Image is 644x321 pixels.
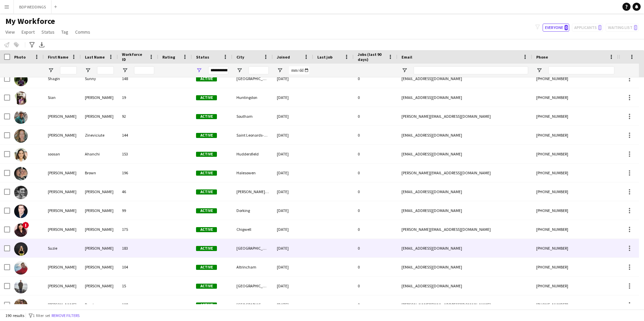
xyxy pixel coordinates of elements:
[14,261,28,275] img: Thomas Groves
[232,258,273,276] div: Altrincham
[118,126,158,144] div: 144
[81,145,118,163] div: Ahanchi
[532,164,618,182] div: [PHONE_NUMBER]
[118,145,158,163] div: 153
[354,182,397,201] div: 0
[236,67,243,73] button: Open Filter Menu
[85,55,105,60] span: Last Name
[232,107,273,126] div: Southam
[81,220,118,239] div: [PERSON_NAME]
[122,67,128,73] button: Open Filter Menu
[354,164,397,182] div: 0
[232,88,273,107] div: Huntingdon
[14,242,28,256] img: Suzie Smith
[354,295,397,314] div: 0
[81,126,118,144] div: Zineviciute
[273,69,313,88] div: [DATE]
[81,201,118,220] div: [PERSON_NAME]
[354,258,397,276] div: 0
[61,29,68,35] span: Tag
[273,277,313,295] div: [DATE]
[232,201,273,220] div: Dorking
[232,145,273,163] div: Huddersfield
[28,41,36,49] app-action-btn: Advanced filters
[44,126,81,144] div: [PERSON_NAME]
[232,69,273,88] div: [GEOGRAPHIC_DATA]
[14,299,28,312] img: Tom Barstow
[397,126,532,144] div: [EMAIL_ADDRESS][DOMAIN_NAME]
[14,223,28,237] img: Susan Choi
[118,164,158,182] div: 196
[44,182,81,201] div: [PERSON_NAME]
[397,164,532,182] div: [PERSON_NAME][EMAIL_ADDRESS][DOMAIN_NAME]
[39,28,57,36] a: Status
[196,284,217,289] span: Active
[118,258,158,276] div: 104
[196,67,202,73] button: Open Filter Menu
[122,52,146,62] span: Workforce ID
[196,95,217,100] span: Active
[44,164,81,182] div: [PERSON_NAME]
[48,55,68,60] span: First Name
[397,258,532,276] div: [EMAIL_ADDRESS][DOMAIN_NAME]
[41,29,55,35] span: Status
[354,220,397,239] div: 0
[232,239,273,257] div: [GEOGRAPHIC_DATA]
[19,28,37,36] a: Export
[118,295,158,314] div: 198
[397,295,532,314] div: [PERSON_NAME][EMAIL_ADDRESS][DOMAIN_NAME]
[273,164,313,182] div: [DATE]
[196,265,217,270] span: Active
[75,29,90,35] span: Comms
[14,73,28,86] img: Shagin Sunny
[81,69,118,88] div: Sunny
[44,239,81,257] div: Suzie
[532,277,618,295] div: [PHONE_NUMBER]
[232,126,273,144] div: Saint Leonards-on-sea
[273,295,313,314] div: [DATE]
[397,220,532,239] div: [PERSON_NAME][EMAIL_ADDRESS][DOMAIN_NAME]
[14,280,28,293] img: Thomas Walker
[81,182,118,201] div: [PERSON_NAME]
[196,208,217,213] span: Active
[196,302,217,308] span: Active
[532,126,618,144] div: [PHONE_NUMBER]
[81,164,118,182] div: Brown
[44,88,81,107] div: Sian
[358,52,385,62] span: Jobs (last 90 days)
[81,88,118,107] div: [PERSON_NAME]
[3,28,18,36] a: View
[44,69,81,88] div: Shagin
[397,107,532,126] div: [PERSON_NAME][EMAIL_ADDRESS][DOMAIN_NAME]
[22,29,35,35] span: Export
[196,171,217,176] span: Active
[14,110,28,124] img: Simon Clarke
[273,239,313,257] div: [DATE]
[232,277,273,295] div: [GEOGRAPHIC_DATA]
[354,88,397,107] div: 0
[5,29,15,35] span: View
[397,182,532,201] div: [EMAIL_ADDRESS][DOMAIN_NAME]
[14,205,28,218] img: Stuart Kinghorn
[232,164,273,182] div: Halesowen
[14,0,52,13] button: BDP WEDDINGS
[196,114,217,119] span: Active
[232,295,273,314] div: [GEOGRAPHIC_DATA]
[532,258,618,276] div: [PHONE_NUMBER]
[397,277,532,295] div: [EMAIL_ADDRESS][DOMAIN_NAME]
[354,145,397,163] div: 0
[401,55,412,60] span: Email
[134,66,154,74] input: Workforce ID Filter Input
[196,152,217,157] span: Active
[397,88,532,107] div: [EMAIL_ADDRESS][DOMAIN_NAME]
[97,66,114,74] input: Last Name Filter Input
[354,107,397,126] div: 0
[81,277,118,295] div: [PERSON_NAME]
[565,25,568,30] span: 0
[532,220,618,239] div: [PHONE_NUMBER]
[44,201,81,220] div: [PERSON_NAME]
[118,239,158,257] div: 183
[38,41,46,49] app-action-btn: Export XLSX
[536,67,542,73] button: Open Filter Menu
[532,69,618,88] div: [PHONE_NUMBER]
